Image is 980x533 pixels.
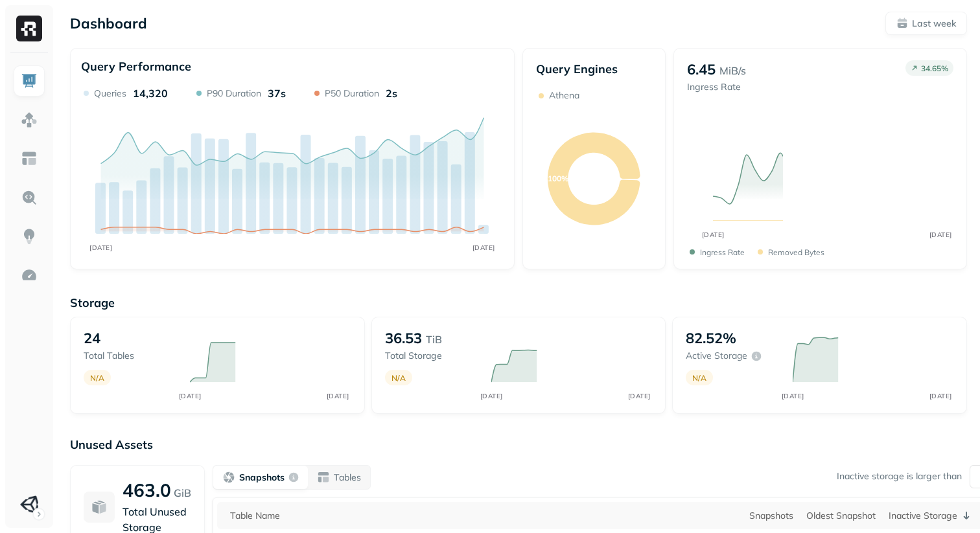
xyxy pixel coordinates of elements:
p: 82.52% [686,329,736,347]
p: P50 Duration [325,87,379,100]
p: 24 [84,329,100,347]
p: 2s [386,87,397,100]
tspan: [DATE] [701,231,724,239]
tspan: [DATE] [929,231,951,239]
div: Table Name [230,510,736,522]
p: Ingress Rate [700,247,745,257]
p: Unused Assets [70,437,967,452]
p: Inactive storage is larger than [837,470,962,482]
p: 37s [268,87,286,100]
p: Queries [94,87,126,100]
p: Storage [70,295,967,310]
p: MiB/s [719,63,746,78]
tspan: [DATE] [781,392,804,400]
img: Insights [21,228,38,245]
p: 6.45 [687,60,716,78]
p: N/A [90,373,104,383]
p: Active storage [686,350,747,362]
text: 100% [548,174,568,183]
tspan: [DATE] [480,392,503,400]
p: TiB [426,332,442,347]
p: Removed bytes [768,247,824,257]
div: Snapshots [749,510,793,522]
p: Tables [334,471,361,484]
img: Query Explorer [21,189,38,206]
tspan: [DATE] [472,244,495,252]
p: Query Engines [536,62,652,76]
p: Query Performance [81,59,191,74]
p: Last week [912,17,956,30]
img: Optimization [21,267,38,284]
img: Unity [20,495,38,514]
p: Total tables [84,350,177,362]
p: GiB [174,485,191,501]
p: N/A [692,373,706,383]
p: Total storage [385,350,478,362]
p: 36.53 [385,329,422,347]
p: Snapshots [239,471,285,484]
p: Dashboard [70,14,147,32]
p: N/A [391,373,406,383]
tspan: [DATE] [89,244,112,252]
tspan: [DATE] [929,392,951,400]
p: P90 Duration [207,87,261,100]
button: Last week [885,12,967,35]
p: Inactive Storage [889,510,957,522]
div: Oldest Snapshot [806,510,876,522]
img: Asset Explorer [21,150,38,167]
p: 463.0 [122,479,171,501]
tspan: [DATE] [179,392,202,400]
img: Dashboard [21,73,38,89]
tspan: [DATE] [628,392,651,400]
p: 34.65 % [921,63,948,73]
p: Ingress Rate [687,81,746,93]
img: Assets [21,111,38,128]
tspan: [DATE] [327,392,349,400]
img: Ryft [16,16,42,41]
p: Athena [549,89,579,102]
p: 14,320 [133,87,168,100]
